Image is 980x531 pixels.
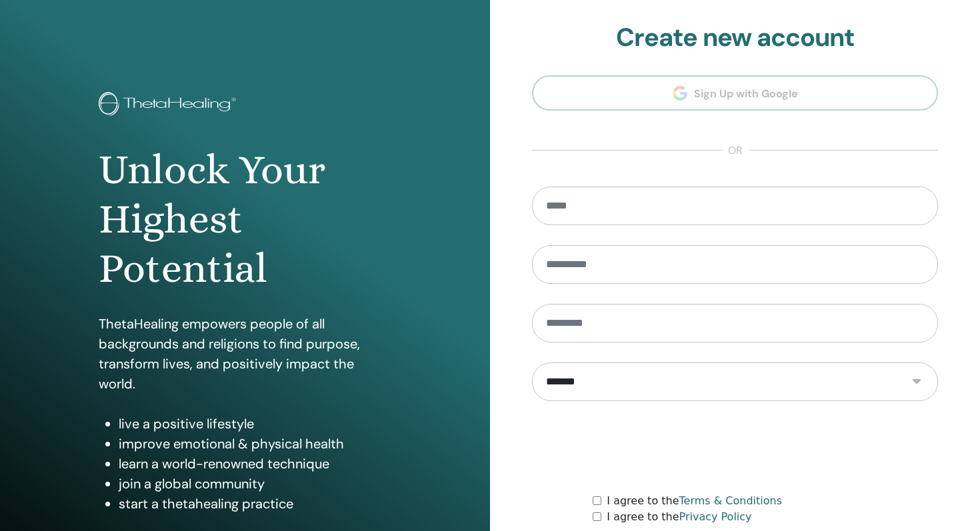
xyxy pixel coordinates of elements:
p: ThetaHealing empowers people of all backgrounds and religions to find purpose, transform lives, a... [99,314,392,394]
h2: Create new account [532,23,938,53]
a: Privacy Policy [679,510,752,523]
li: live a positive lifestyle [119,414,392,434]
label: I agree to the [607,493,782,509]
span: or [721,143,749,159]
li: start a thetahealing practice [119,494,392,514]
a: Terms & Conditions [679,494,782,507]
li: improve emotional & physical health [119,434,392,454]
li: learn a world-renowned technique [119,454,392,474]
iframe: reCAPTCHA [634,421,837,473]
label: I agree to the [607,509,751,525]
li: join a global community [119,474,392,494]
h1: Unlock Your Highest Potential [99,145,392,294]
